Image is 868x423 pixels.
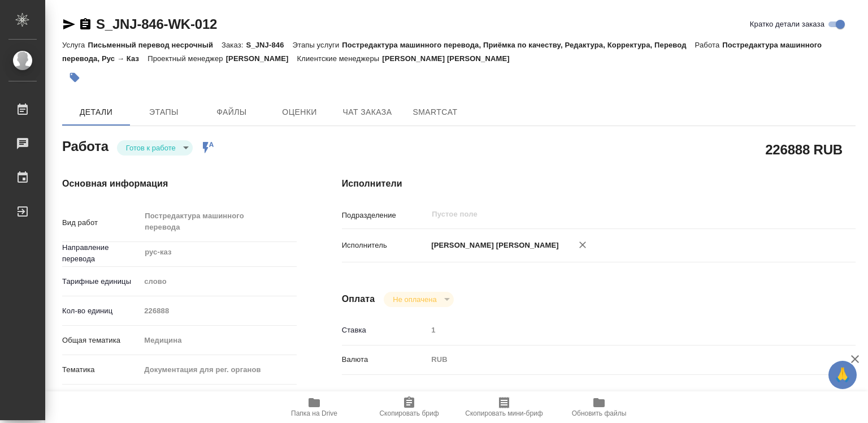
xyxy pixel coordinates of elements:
button: Скопировать мини-бриф [457,391,552,423]
button: Скопировать бриф [362,391,457,423]
button: Обновить файлы [552,391,646,423]
h4: Оплата [342,292,375,306]
h4: Основная информация [62,177,297,191]
button: Скопировать ссылку [79,18,92,31]
div: RUB [427,350,813,369]
div: Готов к работе [117,140,193,156]
input: Пустое поле [427,322,813,338]
button: Удалить исполнителя [570,232,595,257]
input: Пустое поле [140,303,296,319]
span: Чат заказа [340,105,394,119]
p: Тарифные единицы [62,276,140,287]
span: Кратко детали заказа [750,19,824,30]
p: Постредактура машинного перевода, Приёмка по качеству, Редактура, Корректура, Перевод [342,41,695,49]
input: Пустое поле [431,208,786,221]
p: S_JNJ-846 [246,41,292,49]
h2: Работа [62,135,108,156]
p: Письменный перевод несрочный [88,41,222,49]
p: Услуга [62,41,88,49]
div: Медицина [140,331,296,350]
span: Этапы [137,105,191,119]
p: Клиентские менеджеры [297,54,383,63]
span: Оценки [272,105,327,119]
p: Ставка [342,325,428,336]
p: Вид работ [62,217,140,228]
p: Этапы услуги [293,41,342,49]
div: Документация для рег. органов [140,360,296,379]
button: Папка на Drive [267,391,362,423]
p: Направление перевода [62,242,140,265]
p: Заказ: [222,41,246,49]
p: Исполнитель [342,240,428,251]
p: Подразделение [342,210,428,221]
p: Общая тематика [62,335,140,346]
span: Папка на Drive [291,409,337,417]
p: Тематика [62,364,140,375]
h2: 226888 RUB [765,140,843,159]
button: Не оплачена [389,295,440,304]
span: Скопировать мини-бриф [465,409,542,417]
span: Детали [69,105,123,119]
span: 🙏 [833,363,852,387]
p: Валюта [342,354,428,365]
span: Файлы [205,105,259,119]
button: Готов к работе [123,143,179,153]
p: Проектный менеджер [147,54,225,63]
div: слово [140,272,296,291]
button: Скопировать ссылку для ЯМессенджера [62,18,76,31]
span: Обновить файлы [572,409,627,417]
button: Добавить тэг [62,65,87,90]
p: Работа [695,41,723,49]
a: S_JNJ-846-WK-012 [96,16,217,32]
span: Скопировать бриф [379,409,439,417]
span: SmartCat [408,105,462,119]
p: Кол-во единиц [62,305,140,317]
p: [PERSON_NAME] [PERSON_NAME] [427,240,559,251]
div: Готов к работе [384,292,453,307]
p: [PERSON_NAME] [226,54,297,63]
h4: Исполнители [342,177,856,191]
p: [PERSON_NAME] [PERSON_NAME] [382,54,518,63]
button: 🙏 [828,361,857,389]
